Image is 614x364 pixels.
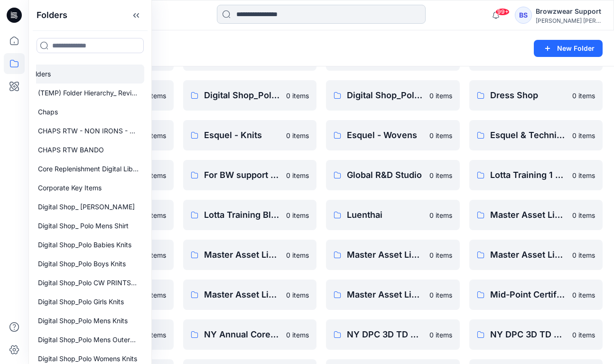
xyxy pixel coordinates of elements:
[143,91,166,101] p: 0 items
[347,248,424,261] p: Master Asset Library PM
[347,288,424,301] p: Master Asset Library Women's Collection/Luxury
[429,330,452,340] p: 0 items
[204,328,281,341] p: NY Annual Core Assortment Digital Lib
[469,280,603,310] a: Mid-Point Certification Check-In _FEB0 items
[326,280,460,310] a: Master Asset Library Women's Collection/Luxury0 items
[286,250,309,260] p: 0 items
[536,6,602,17] div: Browzwear Support
[286,170,309,180] p: 0 items
[204,248,281,261] p: Master Asset Library PCW
[326,319,460,350] a: NY DPC 3D TD MASTER PM GOLF LIBRARY0 items
[326,240,460,270] a: Master Asset Library PM0 items
[429,91,452,101] p: 0 items
[183,160,317,190] a: For BW support _HK0 items
[469,80,603,111] a: Dress Shop0 items
[143,131,166,140] p: 0 items
[536,17,602,24] div: [PERSON_NAME] [PERSON_NAME]
[469,160,603,190] a: Lotta Training 1 20190 items
[326,120,460,150] a: Esquel - Wovens0 items
[183,240,317,270] a: Master Asset Library PCW0 items
[572,330,595,340] p: 0 items
[143,210,166,220] p: 0 items
[286,91,309,101] p: 0 items
[572,290,595,300] p: 0 items
[469,200,603,230] a: Master Asset Library Chaps0 items
[347,129,424,142] p: Esquel - Wovens
[490,89,567,102] p: Dress Shop
[490,248,567,261] p: Master Asset Library PM Golf
[183,80,317,111] a: Digital Shop_Polo Mens Outerwear0 items
[469,319,603,350] a: NY DPC 3D TD MASTER PM LIBRARY0 items
[429,131,452,140] p: 0 items
[326,80,460,111] a: Digital Shop_Polo Womens Knits0 items
[429,210,452,220] p: 0 items
[490,129,567,142] p: Esquel & Technical Design
[326,200,460,230] a: Luenthai0 items
[515,7,532,24] div: BS
[204,129,281,142] p: Esquel - Knits
[183,120,317,150] a: Esquel - Knits0 items
[183,319,317,350] a: NY Annual Core Assortment Digital Lib0 items
[572,131,595,140] p: 0 items
[534,40,603,57] button: New Folder
[143,290,166,300] p: 0 items
[204,208,281,222] p: Lotta Training Blocks [DATE]
[204,89,281,102] p: Digital Shop_Polo Mens Outerwear
[183,200,317,230] a: Lotta Training Blocks [DATE]0 items
[429,290,452,300] p: 0 items
[469,240,603,270] a: Master Asset Library PM Golf0 items
[490,288,567,301] p: Mid-Point Certification Check-In _FEB
[572,91,595,101] p: 0 items
[490,328,567,341] p: NY DPC 3D TD MASTER PM LIBRARY
[326,160,460,190] a: Global R&D Studio0 items
[347,208,424,222] p: Luenthai
[183,280,317,310] a: Master Asset Library PW Golf0 items
[204,288,281,301] p: Master Asset Library PW Golf
[347,168,424,182] p: Global R&D Studio
[204,168,281,182] p: For BW support _HK
[495,8,510,16] span: 99+
[490,208,567,222] p: Master Asset Library Chaps
[143,250,166,260] p: 0 items
[429,250,452,260] p: 0 items
[490,168,567,182] p: Lotta Training 1 2019
[143,330,166,340] p: 0 items
[143,170,166,180] p: 0 items
[286,330,309,340] p: 0 items
[347,89,424,102] p: Digital Shop_Polo Womens Knits
[347,328,424,341] p: NY DPC 3D TD MASTER PM GOLF LIBRARY
[286,131,309,140] p: 0 items
[572,250,595,260] p: 0 items
[469,120,603,150] a: Esquel & Technical Design0 items
[286,210,309,220] p: 0 items
[572,210,595,220] p: 0 items
[286,290,309,300] p: 0 items
[572,170,595,180] p: 0 items
[429,170,452,180] p: 0 items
